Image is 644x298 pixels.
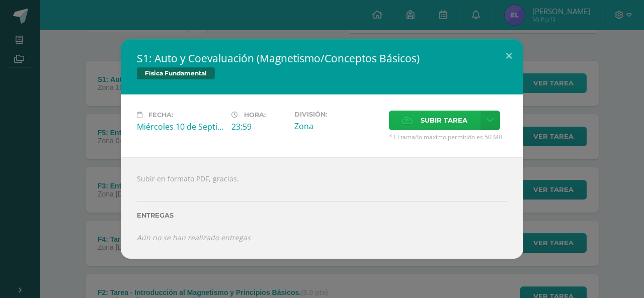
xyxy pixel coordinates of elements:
[231,121,286,132] div: 23:59
[294,111,381,118] label: División:
[389,133,507,141] span: * El tamaño máximo permitido es 50 MB
[294,121,381,132] div: Zona
[121,157,523,259] div: Subir en formato PDF, gracias.
[244,111,266,119] span: Hora:
[495,39,523,73] button: Close (Esc)
[137,233,251,242] i: Aún no se han realizado entregas
[137,51,507,65] h2: S1: Auto y Coevaluación (Magnetismo/Conceptos Básicos)
[137,67,215,79] span: Física Fundamental
[148,111,173,119] span: Fecha:
[421,111,467,130] span: Subir tarea
[137,212,507,219] label: Entregas
[137,121,223,132] div: Miércoles 10 de Septiembre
